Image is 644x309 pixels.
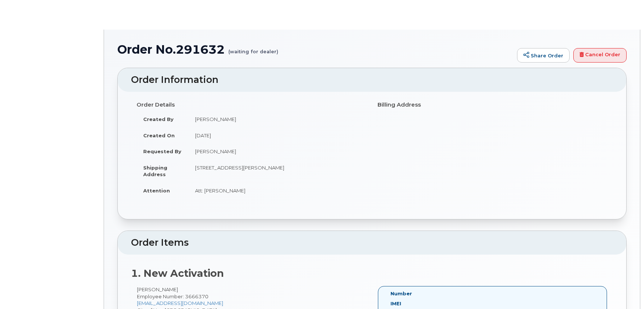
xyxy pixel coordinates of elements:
label: Number [390,290,412,297]
h1: Order No.291632 [117,43,513,56]
h4: Order Details [137,102,366,108]
strong: Attention [143,188,170,194]
strong: Shipping Address [143,165,167,178]
a: [EMAIL_ADDRESS][DOMAIN_NAME] [137,300,223,306]
a: Share Order [517,48,570,63]
span: Employee Number: 3666370 [137,293,208,299]
td: [PERSON_NAME] [188,143,366,159]
small: (waiting for dealer) [228,43,278,54]
strong: Requested By [143,148,181,154]
h2: Order Information [131,75,613,85]
a: Cancel Order [573,48,627,63]
td: Att: [PERSON_NAME] [188,182,366,199]
label: IMEI [390,300,401,307]
strong: Created On [143,132,175,138]
h2: Order Items [131,238,613,248]
td: [DATE] [188,127,366,144]
strong: 1. New Activation [131,267,224,279]
td: [PERSON_NAME] [188,111,366,127]
td: [STREET_ADDRESS][PERSON_NAME] [188,159,366,182]
strong: Created By [143,116,174,122]
h4: Billing Address [378,102,607,108]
